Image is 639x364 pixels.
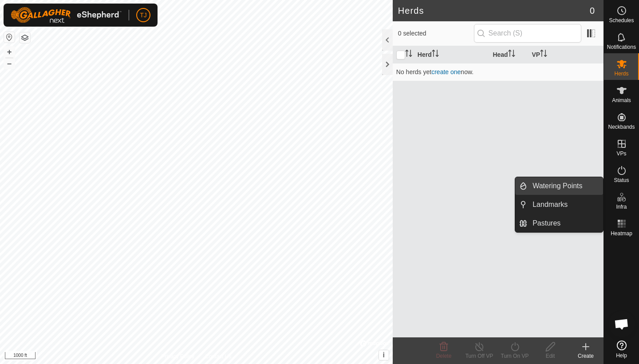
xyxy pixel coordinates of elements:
span: Heatmap [611,231,632,236]
span: 0 selected [398,29,474,38]
p-sorticon: Activate to sort [508,51,515,58]
img: Gallagher Logo [11,7,122,23]
div: Turn Off VP [461,352,497,360]
span: Schedules [609,18,634,23]
button: Reset Map [4,32,15,43]
a: Help [604,337,639,362]
div: Turn On VP [497,352,532,360]
span: Delete [436,353,452,359]
a: Privacy Policy [161,352,194,360]
a: Watering Points [527,177,603,195]
p-sorticon: Activate to sort [432,51,439,58]
span: Animals [612,98,631,103]
li: Landmarks [515,196,603,214]
button: i [379,350,389,360]
li: Watering Points [515,177,603,195]
span: Status [614,178,629,183]
a: Contact Us [205,352,231,360]
span: Landmarks [532,199,568,210]
span: i [383,351,385,359]
span: Herds [614,71,628,76]
span: Pastures [532,218,560,229]
div: Open chat [608,311,635,337]
p-sorticon: Activate to sort [540,51,547,58]
th: Head [489,46,528,63]
th: Herd [414,46,489,63]
span: Infra [616,204,627,210]
span: Neckbands [608,124,635,130]
div: Edit [532,352,568,360]
li: Pastures [515,214,603,232]
a: Pastures [527,214,603,232]
span: Help [616,353,627,358]
input: Search (S) [474,24,581,43]
span: 0 [590,4,595,17]
a: Landmarks [527,196,603,214]
button: + [4,47,15,57]
button: Map Layers [20,32,30,43]
button: – [4,58,15,69]
span: VPs [616,151,626,156]
th: VP [528,46,603,63]
p-sorticon: Activate to sort [405,51,412,58]
span: TJ [140,11,147,20]
td: No herds yet now. [393,63,603,81]
span: Watering Points [532,181,582,191]
a: create one [431,68,461,75]
h2: Herds [398,5,590,16]
span: Notifications [607,44,636,50]
div: Create [568,352,603,360]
